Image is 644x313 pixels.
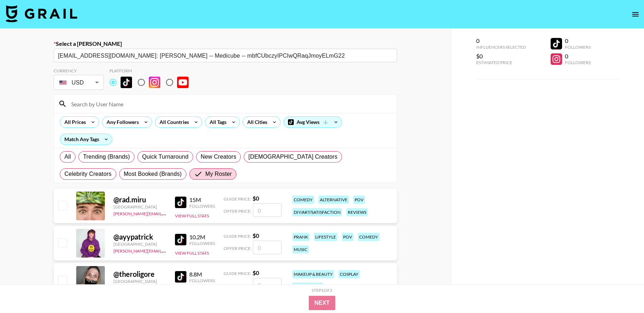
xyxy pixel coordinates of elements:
[253,203,282,217] input: 0
[205,170,232,178] span: My Roster
[189,278,215,283] div: Followers
[155,117,190,127] div: All Countries
[113,247,219,254] a: [PERSON_NAME][EMAIL_ADDRESS][DOMAIN_NAME]
[476,60,526,65] div: Estimated Price
[201,153,236,161] span: New Creators
[175,197,186,208] img: TikTok
[224,246,252,251] span: Offer Price:
[113,195,166,204] div: @ rad.miru
[248,153,337,161] span: [DEMOGRAPHIC_DATA] Creators
[177,77,189,88] img: YouTube
[113,204,166,210] div: [GEOGRAPHIC_DATA]
[149,77,160,88] img: Instagram
[113,210,219,216] a: [PERSON_NAME][EMAIL_ADDRESS][DOMAIN_NAME]
[175,213,209,218] button: View Full Stats
[253,241,282,254] input: 0
[6,5,77,22] img: Grail Talent
[318,196,349,204] div: alternative
[109,68,194,73] div: Platform
[309,296,336,310] button: Next
[189,196,215,203] div: 15M
[292,245,309,254] div: music
[142,153,189,161] span: Quick Turnaround
[102,117,140,127] div: Any Followers
[60,117,87,127] div: All Prices
[224,208,252,214] span: Offer Price:
[243,117,269,127] div: All Cities
[253,269,259,276] strong: $ 0
[83,153,130,161] span: Trending (Brands)
[314,233,337,241] div: lifestyle
[565,60,591,65] div: Followers
[55,76,102,89] div: USD
[253,232,259,239] strong: $ 0
[338,270,360,278] div: cosplay
[189,241,215,246] div: Followers
[113,241,166,247] div: [GEOGRAPHIC_DATA]
[565,37,591,44] div: 0
[253,195,259,202] strong: $ 0
[358,233,380,241] div: comedy
[189,271,215,278] div: 8.8M
[476,53,526,60] div: $0
[64,153,71,161] span: All
[628,7,643,21] button: open drawer
[113,232,166,241] div: @ ayypatrick
[113,270,166,279] div: @ theroligore
[565,44,591,50] div: Followers
[292,283,323,291] div: transitions
[175,250,209,256] button: View Full Stats
[346,208,368,216] div: reviews
[54,40,397,47] label: Select a [PERSON_NAME]
[175,271,186,283] img: TikTok
[189,233,215,241] div: 10.2M
[60,134,112,145] div: Match Any Tags
[124,170,182,178] span: Most Booked (Brands)
[121,77,132,88] img: TikTok
[342,233,353,241] div: pov
[292,270,334,278] div: makeup & beauty
[312,288,332,293] div: Step 1 of 2
[189,203,215,209] div: Followers
[476,44,526,50] div: Influencers Selected
[113,279,166,284] div: [GEOGRAPHIC_DATA]
[224,196,251,202] span: Guide Price:
[476,37,526,44] div: 0
[64,170,112,178] span: Celebrity Creators
[224,271,251,276] span: Guide Price:
[224,233,251,239] span: Guide Price:
[292,233,309,241] div: prank
[253,278,282,292] input: 0
[205,117,228,127] div: All Tags
[224,283,252,288] span: Offer Price:
[175,234,186,245] img: TikTok
[292,208,342,216] div: diy/art/satisfaction
[54,68,104,73] div: Currency
[565,53,591,60] div: 0
[292,196,314,204] div: comedy
[284,117,342,127] div: Avg Views
[67,98,392,110] input: Search by User Name
[353,196,365,204] div: pov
